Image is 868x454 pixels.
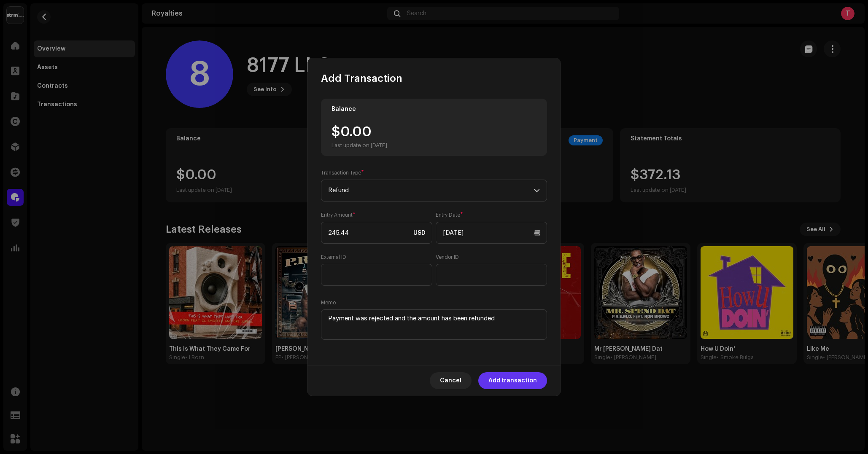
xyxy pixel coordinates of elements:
[413,230,426,236] span: USD
[321,299,336,306] label: Memo
[440,372,461,389] span: Cancel
[332,106,356,113] div: Balance
[488,372,537,389] span: Add transaction
[430,372,472,389] button: Cancel
[321,254,346,261] label: External ID
[534,180,540,201] div: dropdown trigger
[436,254,459,261] label: Vendor ID
[321,212,356,218] label: Entry Amount
[328,180,534,201] span: Refund
[321,169,364,176] label: Transaction Type
[332,142,387,149] div: Last update on [DATE]
[478,372,547,389] button: Add transaction
[436,212,463,218] label: Entry Date
[321,72,402,85] span: Add Transaction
